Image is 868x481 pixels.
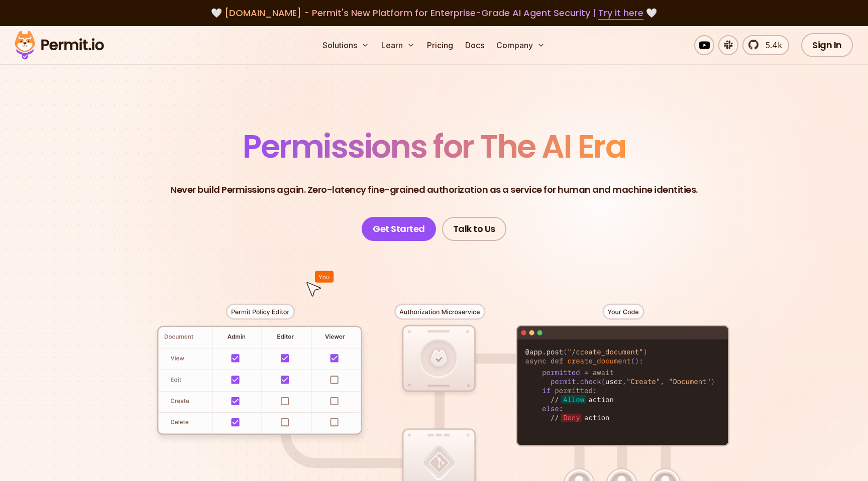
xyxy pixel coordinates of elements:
[318,35,373,55] button: Solutions
[225,7,643,19] span: [DOMAIN_NAME] - Permit's New Platform for Enterprise-Grade AI Agent Security |
[442,217,506,241] a: Talk to Us
[742,35,789,55] a: 5.4k
[362,217,436,241] a: Get Started
[492,35,549,55] button: Company
[10,28,108,62] img: Permit logo
[801,33,853,57] a: Sign In
[759,39,782,51] span: 5.4k
[598,7,643,20] a: Try it here
[461,35,488,55] a: Docs
[377,35,419,55] button: Learn
[170,183,698,197] p: Never build Permissions again. Zero-latency fine-grained authorization as a service for human and...
[24,6,844,20] div: 🤍 🤍
[423,35,457,55] a: Pricing
[243,124,625,169] span: Permissions for The AI Era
